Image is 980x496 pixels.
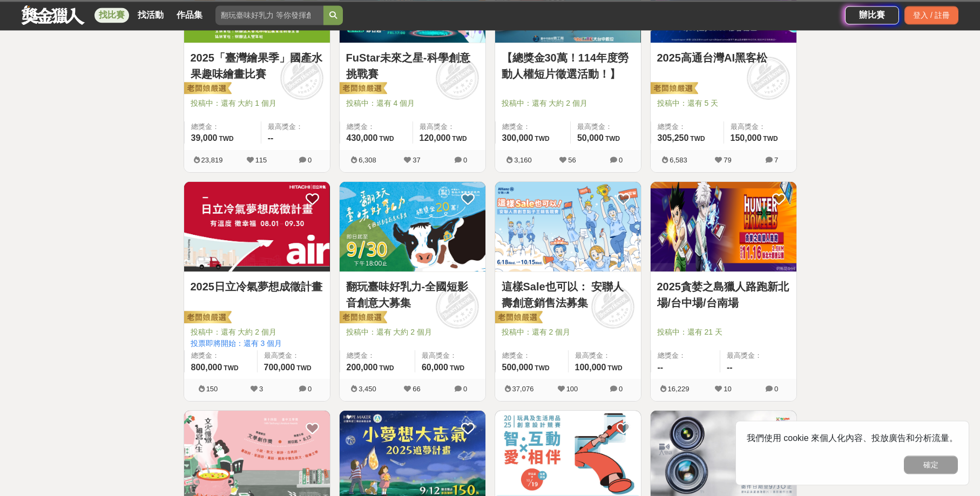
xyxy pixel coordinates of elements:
[502,98,634,109] span: 投稿中：還有 大約 2 個月
[347,363,378,372] span: 200,000
[359,385,376,393] span: 3,450
[219,135,233,142] span: TWD
[724,385,731,393] span: 10
[658,121,717,132] span: 總獎金：
[359,156,376,164] span: 6,308
[308,385,312,393] span: 0
[619,156,623,164] span: 0
[493,310,543,325] img: 老闆娘嚴選
[206,385,218,393] span: 150
[845,6,899,24] a: 辦比賽
[774,385,778,393] span: 0
[191,327,323,338] span: 投稿中：還有 大約 2 個月
[657,98,790,109] span: 投稿中：還有 5 天
[191,50,323,82] a: 2025「臺灣繪果季」國產水果趣味繪畫比賽
[191,363,222,372] span: 800,000
[450,364,464,372] span: TWD
[463,156,467,164] span: 0
[340,182,485,273] a: Cover Image
[191,338,323,349] span: 投票即將開始：還有 3 個月
[264,363,295,372] span: 700,000
[607,364,622,372] span: TWD
[502,121,564,132] span: 總獎金：
[94,8,129,23] a: 找比賽
[657,278,790,311] a: 2025貪婪之島獵人路跑新北場/台中場/台南場
[215,5,323,25] input: 翻玩臺味好乳力 等你發揮創意！
[184,182,330,273] a: Cover Image
[347,133,378,142] span: 430,000
[727,363,733,372] span: --
[259,385,263,393] span: 3
[648,81,698,97] img: 老闆娘嚴選
[296,364,311,372] span: TWD
[651,182,796,273] a: Cover Image
[184,182,330,272] img: Cover Image
[346,50,479,82] a: FuStar未來之星-科學創意挑戰賽
[502,327,634,338] span: 投稿中：還有 2 個月
[658,363,664,372] span: --
[347,350,408,361] span: 總獎金：
[502,363,533,372] span: 500,000
[502,50,634,82] a: 【總獎金30萬！114年度勞動人權短片徵選活動！】
[452,135,467,142] span: TWD
[619,385,623,393] span: 0
[172,8,207,23] a: 作品集
[566,385,578,393] span: 100
[413,385,420,393] span: 66
[605,135,620,142] span: TWD
[340,182,485,272] img: Cover Image
[420,133,451,142] span: 120,000
[658,350,714,361] span: 總獎金：
[568,156,576,164] span: 56
[420,121,479,132] span: 最高獎金：
[133,8,168,23] a: 找活動
[727,350,790,361] span: 最高獎金：
[535,135,549,142] span: TWD
[379,364,394,372] span: TWD
[668,385,690,393] span: 16,229
[337,310,387,325] img: 老闆娘嚴選
[191,98,323,109] span: 投稿中：還有 大約 1 個月
[495,182,641,273] a: Cover Image
[575,350,634,361] span: 最高獎金：
[670,156,687,164] span: 6,583
[413,156,420,164] span: 37
[731,121,790,132] span: 最高獎金：
[268,121,323,132] span: 最高獎金：
[651,182,796,272] img: Cover Image
[747,433,958,443] span: 我們使用 cookie 來個人化內容、投放廣告和分析流量。
[512,385,534,393] span: 37,076
[502,350,562,361] span: 總獎金：
[502,278,634,311] a: 這樣Sale也可以： 安聯人壽創意銷售法募集
[422,350,479,361] span: 最高獎金：
[346,278,479,311] a: 翻玩臺味好乳力-全國短影音創意大募集
[577,121,634,132] span: 最高獎金：
[658,133,689,142] span: 305,250
[346,327,479,338] span: 投稿中：還有 大約 2 個月
[182,81,232,97] img: 老闆娘嚴選
[191,278,323,295] a: 2025日立冷氣夢想成徵計畫
[268,133,274,142] span: --
[774,156,778,164] span: 7
[495,182,641,272] img: Cover Image
[191,121,254,132] span: 總獎金：
[657,327,790,338] span: 投稿中：還有 21 天
[502,133,533,142] span: 300,000
[514,156,532,164] span: 3,160
[724,156,731,164] span: 79
[575,363,606,372] span: 100,000
[690,135,705,142] span: TWD
[731,133,762,142] span: 150,000
[535,364,549,372] span: TWD
[379,135,394,142] span: TWD
[346,98,479,109] span: 投稿中：還有 4 個月
[182,310,232,325] img: 老闆娘嚴選
[422,363,448,372] span: 60,000
[577,133,604,142] span: 50,000
[337,81,387,97] img: 老闆娘嚴選
[763,135,778,142] span: TWD
[264,350,323,361] span: 最高獎金：
[904,6,958,24] div: 登入 / 註冊
[463,385,467,393] span: 0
